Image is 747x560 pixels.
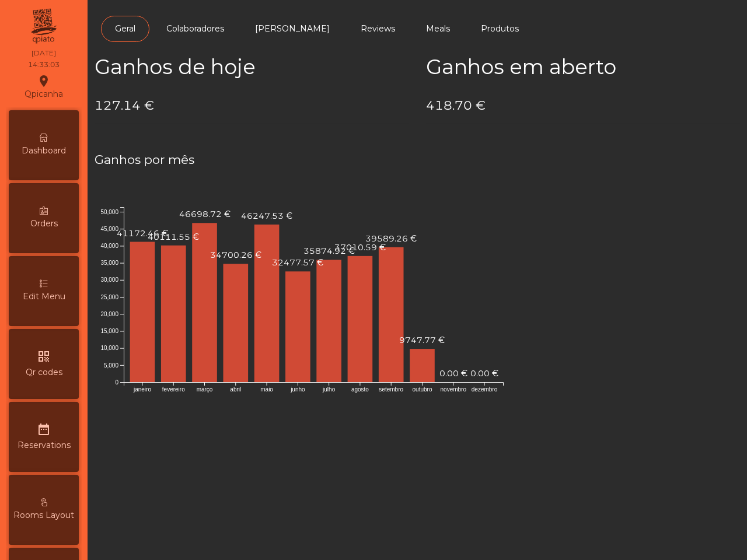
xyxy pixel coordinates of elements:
text: 0.00 € [470,368,498,379]
span: Rooms Layout [13,509,74,521]
span: Qr codes [26,366,62,379]
span: Reservations [18,439,71,452]
img: qpiato [29,6,58,47]
text: 37010.59 € [334,242,386,253]
h2: Ganhos em aberto [426,55,740,79]
text: fevereiro [162,386,185,393]
a: Reviews [347,16,409,42]
text: março [197,386,213,393]
h4: Ganhos por mês [95,151,740,169]
a: Produtos [467,16,533,42]
h4: 127.14 € [95,97,409,114]
text: 5,000 [104,362,118,368]
text: 50,000 [100,209,118,215]
h2: Ganhos de hoje [95,55,409,79]
text: 35,000 [100,260,118,266]
text: 40,000 [100,243,118,249]
text: agosto [351,386,369,393]
text: 25,000 [100,294,118,300]
a: Meals [412,16,464,42]
text: junho [290,386,305,393]
div: [DATE] [32,48,56,58]
text: 15,000 [100,328,118,334]
text: abril [230,386,241,393]
text: 0 [115,379,118,386]
text: novembro [441,386,467,393]
span: Dashboard [22,145,66,157]
span: Orders [30,218,58,230]
text: 0.00 € [439,368,467,379]
text: 20,000 [100,311,118,317]
text: 32477.57 € [272,257,323,268]
text: setembro [379,386,403,393]
text: 10,000 [100,345,118,351]
a: Colaboradores [152,16,238,42]
text: outubro [413,386,432,393]
a: Geral [101,16,149,42]
i: date_range [37,422,51,436]
text: 46698.72 € [179,209,231,219]
text: 34700.26 € [210,250,261,260]
text: janeiro [133,386,151,393]
text: 35874.92 € [303,246,355,256]
text: 46247.53 € [241,211,292,221]
span: Edit Menu [23,290,65,303]
text: 45,000 [100,226,118,232]
text: 30,000 [100,276,118,283]
text: maio [260,386,273,393]
a: [PERSON_NAME] [241,16,344,42]
text: 40111.55 € [148,232,199,242]
i: location_on [37,74,51,88]
i: qr_code [37,349,51,363]
text: 39589.26 € [365,233,417,244]
text: 9747.77 € [399,335,445,345]
text: julho [322,386,336,393]
div: 14:33:03 [28,60,60,70]
h4: 418.70 € [426,97,740,114]
text: 41172.46 € [117,228,168,238]
text: dezembro [472,386,498,393]
div: Qpicanha [25,72,63,101]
